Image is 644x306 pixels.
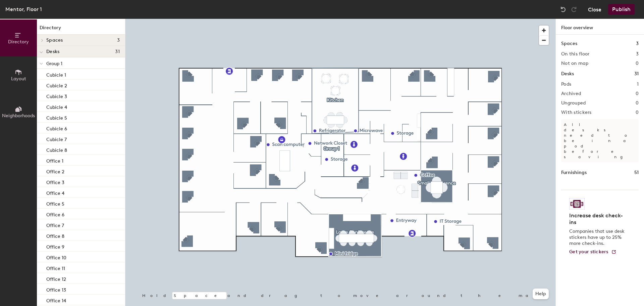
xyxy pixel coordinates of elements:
button: Publish [608,4,635,15]
h1: 51 [634,169,639,176]
h2: Not on map [561,61,588,66]
h1: 31 [634,70,639,78]
p: Office 5 [46,199,64,207]
span: Directory [8,39,29,45]
p: Cubicle 4 [46,102,67,110]
span: Get your stickers [569,249,608,255]
span: Neighborhoods [2,113,35,119]
button: Help [533,289,549,299]
p: Office 6 [46,210,64,218]
p: Cubicle 2 [46,81,67,89]
p: Office 8 [46,231,64,239]
p: Cubicle 6 [46,124,67,132]
h2: 3 [636,51,639,57]
p: Office 10 [46,253,66,261]
div: Mentor, Floor 1 [5,5,42,13]
a: Get your stickers [569,249,616,255]
h2: Pods [561,82,571,87]
p: Office 11 [46,264,65,271]
h1: 3 [636,40,639,47]
p: Cubicle 8 [46,145,67,153]
span: Group 1 [46,61,62,67]
img: Sticker logo [569,198,585,210]
h2: 0 [636,100,639,106]
p: Office 1 [46,156,63,164]
p: All desks need to be in a pod before saving [561,119,639,162]
h2: 1 [637,82,639,87]
p: Office 12 [46,274,66,282]
p: Cubicle 3 [46,92,67,99]
h4: Increase desk check-ins [569,212,627,226]
p: Office 4 [46,188,64,196]
span: 3 [117,38,120,43]
p: Office 9 [46,242,64,250]
p: Cubicle 1 [46,70,66,78]
p: Cubicle 5 [46,113,67,121]
h2: Archived [561,91,581,96]
h2: 0 [636,91,639,96]
h2: 0 [636,61,639,66]
h1: Furnishings [561,169,587,176]
span: Desks [46,49,59,54]
span: Layout [11,76,26,82]
h2: 0 [636,110,639,115]
p: Cubicle 7 [46,135,67,142]
button: Close [588,4,601,15]
span: 31 [115,49,120,54]
p: Companies that use desk stickers have up to 25% more check-ins. [569,228,627,247]
p: Office 2 [46,167,64,175]
h1: Directory [37,24,125,35]
h1: Spaces [561,40,577,47]
p: Office 7 [46,221,64,228]
img: Undo [560,6,567,13]
h2: On this floor [561,51,590,57]
span: Spaces [46,38,63,43]
h1: Floor overview [556,19,644,35]
img: Redo [571,6,577,13]
p: Office 3 [46,178,64,185]
h2: Ungrouped [561,100,586,106]
p: Office 14 [46,296,66,304]
h1: Desks [561,70,574,78]
h2: With stickers [561,110,592,115]
p: Office 13 [46,285,66,293]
